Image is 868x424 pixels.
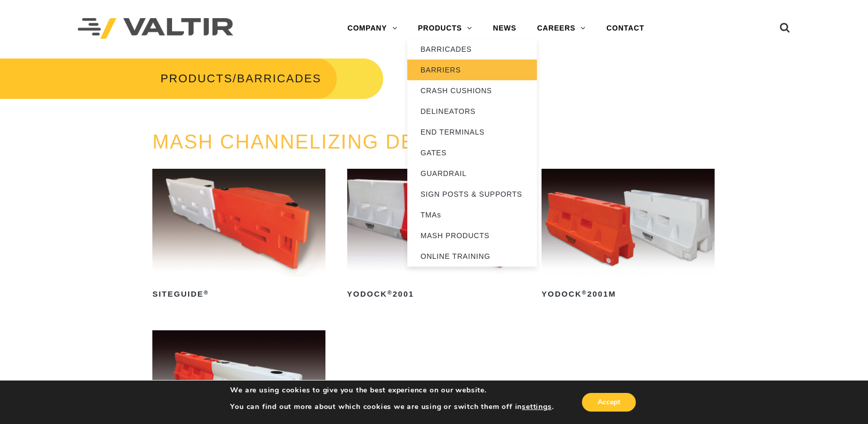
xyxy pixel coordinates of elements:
a: BARRIERS [407,60,537,80]
a: GATES [407,142,537,163]
a: CRASH CUSHIONS [407,80,537,101]
a: MASH PRODUCTS [407,225,537,246]
a: END TERMINALS [407,122,537,142]
button: Accept [582,393,636,412]
a: COMPANY [337,18,408,39]
h2: Yodock 2001M [542,286,715,303]
a: GUARDRAIL [407,163,537,184]
a: Yodock®2001 [347,169,520,302]
sup: ® [204,289,209,296]
p: You can find out more about which cookies we are using or switch them off in . [230,402,553,412]
a: Yodock®2001M [542,169,715,302]
h2: Yodock 2001 [347,286,520,303]
a: BARRICADES [407,39,537,60]
a: DELINEATORS [407,101,537,122]
img: Yodock 2001 Water Filled Barrier and Barricade [347,169,520,277]
sup: ® [387,289,392,296]
h2: SiteGuide [152,286,325,303]
img: Valtir [78,18,233,39]
a: PRODUCTS [161,72,233,85]
a: MASH CHANNELIZING DEVICES [152,131,479,153]
a: SIGN POSTS & SUPPORTS [407,184,537,204]
a: CAREERS [527,18,596,39]
sup: ® [582,289,587,296]
a: CONTACT [596,18,654,39]
a: SiteGuide® [152,169,325,302]
a: NEWS [482,18,527,39]
p: We are using cookies to give you the best experience on our website. [230,386,553,395]
a: PRODUCTS [407,18,482,39]
button: settings [522,402,551,412]
a: TMAs [407,204,537,225]
a: ONLINE TRAINING [407,246,537,267]
span: BARRICADES [237,72,321,85]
